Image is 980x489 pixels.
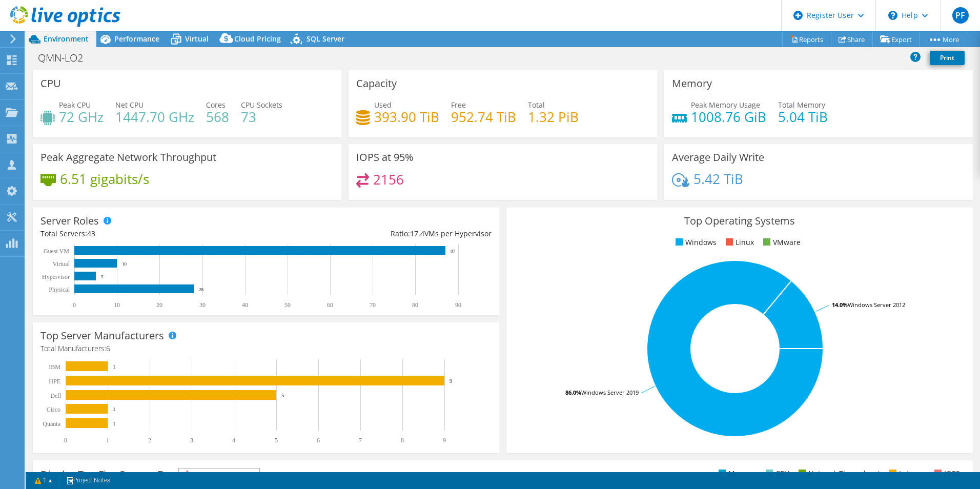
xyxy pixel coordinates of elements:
[44,34,89,44] span: Environment
[443,437,446,444] text: 9
[33,52,99,64] h1: QMN-LO2
[932,468,960,479] li: IOPS
[778,100,825,110] span: Total Memory
[185,34,209,44] span: Virtual
[87,229,95,238] span: 43
[114,34,159,44] span: Performance
[693,173,743,185] h4: 5.42 TiB
[565,389,581,396] tspan: 86.0%
[40,228,266,239] div: Total Servers:
[672,78,712,89] h3: Memory
[778,111,828,123] h4: 5.04 TiB
[47,406,60,413] text: Cisco
[113,363,116,370] text: 1
[206,100,226,110] span: Cores
[281,392,284,398] text: 5
[581,389,639,396] tspan: Windows Server 2019
[284,301,291,309] text: 50
[113,420,116,426] text: 1
[206,111,229,123] h4: 568
[374,100,392,110] span: Used
[831,31,873,47] a: Share
[528,100,545,110] span: Total
[234,34,281,44] span: Cloud Pricing
[691,111,766,123] h4: 1008.76 GiB
[887,468,925,479] li: Latency
[359,437,362,444] text: 7
[115,111,194,123] h4: 1447.70 GHz
[761,237,801,248] li: VMware
[356,152,414,163] h3: IOPS at 95%
[451,249,456,254] text: 87
[49,363,60,371] text: IBM
[28,474,59,487] a: 1
[148,437,151,444] text: 2
[672,152,764,163] h3: Average Daily Write
[114,301,120,309] text: 10
[401,437,404,444] text: 8
[59,100,91,110] span: Peak CPU
[40,78,61,89] h3: CPU
[73,301,76,309] text: 0
[952,7,969,24] span: PF
[241,111,282,123] h4: 73
[113,406,116,412] text: 1
[53,260,70,268] text: Virtual
[44,248,69,255] text: Guest VM
[410,229,424,238] span: 17.4
[796,468,880,479] li: Network Throughput
[716,468,757,479] li: Memory
[528,111,579,123] h4: 1.32 PiB
[40,215,99,227] h3: Server Roles
[241,100,282,110] span: CPU Sockets
[412,301,418,309] text: 80
[370,301,376,309] text: 70
[673,237,717,248] li: Windows
[42,273,70,280] text: Hypervisor
[920,31,967,47] a: More
[106,437,109,444] text: 1
[451,100,466,110] span: Free
[199,301,206,309] text: 30
[763,468,789,479] li: CPU
[723,237,754,248] li: Linux
[317,437,320,444] text: 6
[930,51,965,65] a: Print
[266,228,492,239] div: Ratio: VMs per Hypervisor
[691,100,760,110] span: Peak Memory Usage
[190,437,193,444] text: 3
[40,343,492,354] h4: Total Manufacturers:
[275,437,278,444] text: 5
[156,301,162,309] text: 20
[59,111,104,123] h4: 72 GHz
[40,152,216,163] h3: Peak Aggregate Network Throughput
[307,34,344,44] span: SQL Server
[50,392,61,399] text: Dell
[199,287,204,292] text: 28
[872,31,920,47] a: Export
[832,301,848,309] tspan: 14.0%
[43,420,60,427] text: Quanta
[782,31,831,47] a: Reports
[848,301,905,309] tspan: Windows Server 2012
[49,378,60,385] text: HPE
[106,343,110,353] span: 6
[49,286,70,293] text: Physical
[373,174,404,185] h4: 2156
[242,301,248,309] text: 40
[514,215,965,227] h3: Top Operating Systems
[101,274,104,279] text: 5
[888,11,897,20] svg: \n
[356,78,397,89] h3: Capacity
[122,261,127,267] text: 10
[115,100,144,110] span: Net CPU
[64,437,67,444] text: 0
[451,111,516,123] h4: 952.74 TiB
[60,173,149,185] h4: 6.51 gigabits/s
[450,378,453,384] text: 9
[40,330,164,341] h3: Top Server Manufacturers
[374,111,439,123] h4: 393.90 TiB
[232,437,235,444] text: 4
[455,301,461,309] text: 90
[59,474,117,487] a: Project Notes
